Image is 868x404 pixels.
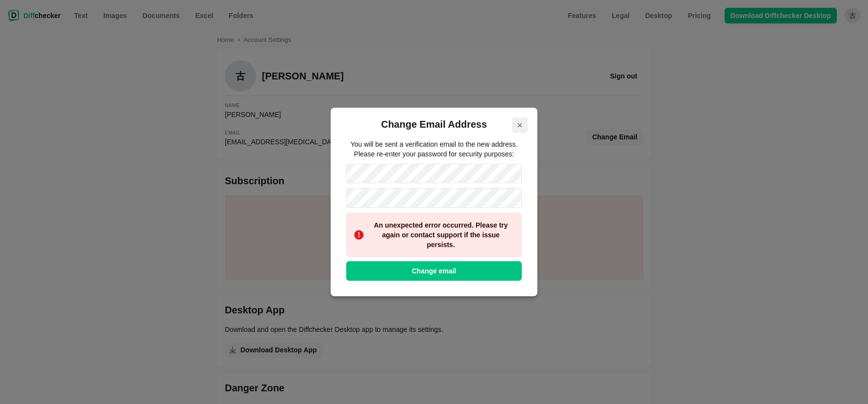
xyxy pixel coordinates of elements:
h2: Change Email Address [381,117,487,134]
button: Change email [346,261,522,281]
div: An unexpected error occurred. Please try again or contact support if the issue persists. [368,220,514,250]
span: You will be sent a verification email to the new address. Please re-enter your password for secur... [351,140,518,158]
button: Close modal [512,117,528,133]
span: Change email [410,266,458,276]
